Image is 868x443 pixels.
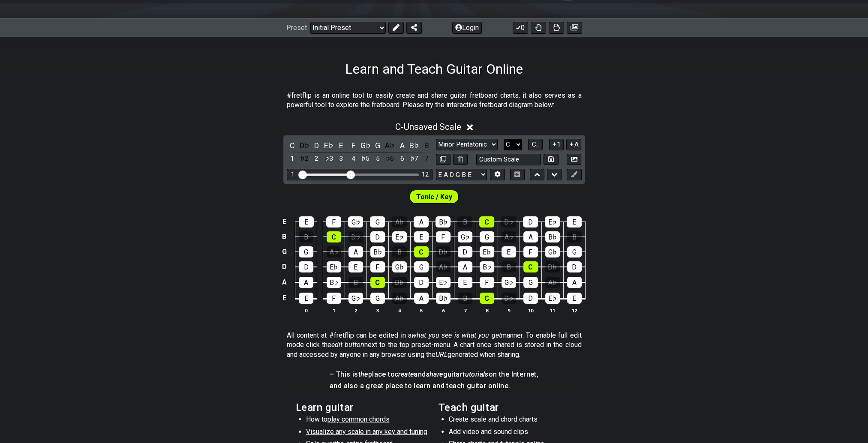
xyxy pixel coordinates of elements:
[458,293,472,304] div: B
[299,140,310,151] div: toggle pitch class
[416,191,452,203] span: First enable full edit mode to edit
[436,231,451,242] div: F
[287,169,432,180] div: Visible fret range
[545,231,560,242] div: B♭
[523,216,538,227] div: D
[545,261,560,272] div: D♭
[410,306,432,315] th: 5
[327,415,390,423] span: play common chords
[370,261,385,272] div: F
[502,231,516,242] div: A♭
[436,277,451,288] div: E♭
[291,171,294,178] div: 1
[458,246,472,257] div: D
[530,169,544,180] button: Move up
[348,246,363,257] div: A
[436,169,487,180] select: Tuning
[567,277,582,288] div: A
[330,381,538,391] h4: and also a great place to learn and teach guitar online.
[457,216,472,227] div: B
[296,403,430,412] h2: Learn guitar
[360,140,371,151] div: toggle pitch class
[480,246,494,257] div: E♭
[366,306,388,315] th: 3
[523,293,538,304] div: D
[287,140,298,151] div: toggle pitch class
[388,22,404,34] button: Edit Preset
[476,306,498,315] th: 8
[406,22,422,34] button: Share Preset
[436,293,451,304] div: B♭
[395,122,461,132] span: C - Unsaved Scale
[286,24,307,32] span: Preset
[490,169,505,180] button: Edit Tuning
[545,277,560,288] div: A♭
[567,231,582,242] div: B
[426,370,443,378] em: share
[414,231,429,242] div: E
[327,246,341,257] div: A♭
[544,154,558,165] button: Store user defined scale
[502,277,516,288] div: G♭
[392,293,407,304] div: A♭
[327,231,341,242] div: C
[523,277,538,288] div: G
[523,261,538,272] div: C
[299,231,313,242] div: B
[502,246,516,257] div: E
[463,370,489,378] em: tutorials
[370,216,385,227] div: G
[330,370,538,379] h4: – This is place to and guitar on the Internet,
[372,153,383,165] div: toggle scale degree
[310,22,386,34] select: Preset
[513,22,528,34] button: 0
[549,22,564,34] button: Print
[566,139,581,150] button: A
[567,293,582,304] div: E
[370,277,385,288] div: C
[311,153,322,165] div: toggle scale degree
[532,141,539,148] span: C..
[327,277,341,288] div: B♭
[348,261,363,272] div: E
[287,331,582,359] p: All content at #fretflip can be edited in a manner. To enable full edit mode click the next to th...
[436,261,451,272] div: A♭
[279,244,289,259] td: G
[414,216,429,227] div: A
[299,277,313,288] div: A
[311,140,322,151] div: toggle pitch class
[409,153,420,165] div: toggle scale degree
[545,216,560,227] div: E♭
[567,216,582,227] div: E
[436,139,498,150] select: Scale
[306,428,427,436] span: Visualize any scale in any key and tuning
[421,140,432,151] div: toggle pitch class
[396,153,408,165] div: toggle scale degree
[480,231,494,242] div: G
[279,290,289,306] td: E
[545,246,560,257] div: G♭
[458,231,472,242] div: G♭
[336,140,347,151] div: toggle pitch class
[287,153,298,165] div: toggle scale degree
[409,140,420,151] div: toggle pitch class
[479,216,494,227] div: C
[348,293,363,304] div: G♭
[323,306,345,315] th: 1
[502,261,516,272] div: B
[306,415,428,427] li: How to
[567,261,582,272] div: D
[436,350,448,359] em: URL
[504,139,522,150] select: Tonic/Root
[345,306,366,315] th: 2
[414,261,429,272] div: G
[411,331,501,339] em: what you see is what you get
[449,415,571,427] li: Create scale and chord charts
[384,140,396,151] div: toggle pitch class
[454,306,476,315] th: 7
[541,306,563,315] th: 11
[567,22,582,34] button: Create image
[528,139,543,150] button: C..
[453,154,468,165] button: Delete
[295,306,317,315] th: 0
